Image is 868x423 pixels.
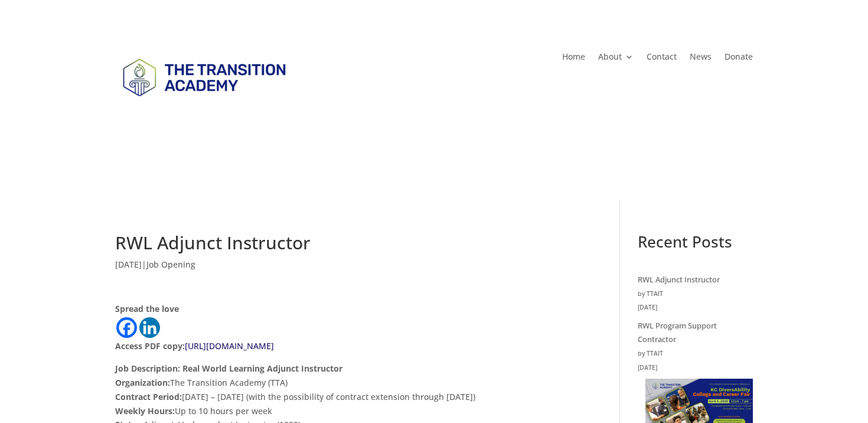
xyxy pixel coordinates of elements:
[115,97,292,108] a: Logo-Noticias
[638,347,753,361] div: by TTAIT
[115,258,585,281] p: |
[638,274,720,285] a: RWL Adjunct Instructor
[598,53,634,66] a: About
[638,320,717,345] a: RWL Program Support Contractor
[115,340,185,352] strong: Access PDF copy:
[638,301,753,315] time: [DATE]
[115,234,585,258] h1: RWL Adjunct Instructor
[185,340,274,352] a: [URL][DOMAIN_NAME]
[115,391,182,402] strong: Contract Period:
[115,302,585,316] div: Spread the love
[146,259,195,270] a: Job Opening
[115,363,342,374] strong: Job Description: Real World Learning Adjunct Instructor
[115,377,170,388] strong: Organization:
[647,53,677,66] a: Contact
[562,53,585,66] a: Home
[115,48,292,106] img: TTA Brand_TTA Primary Logo_Horizontal_Light BG
[139,317,160,338] a: Linkedin
[638,287,753,301] div: by TTAIT
[690,53,712,66] a: News
[638,361,753,375] time: [DATE]
[116,317,137,338] a: Facebook
[115,405,175,417] strong: Weekly Hours:
[725,53,753,66] a: Donate
[115,259,142,270] span: [DATE]
[255,139,613,150] span: Real World Learning and workforce development for high school students with disabilities
[638,234,753,255] h2: Recent Posts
